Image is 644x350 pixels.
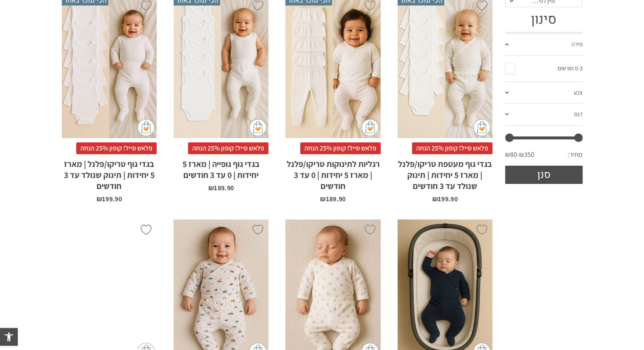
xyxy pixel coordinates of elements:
img: cat-mini-atc.png [249,119,266,136]
div: מחיר: — [505,148,583,166]
span: ₪ [208,183,214,192]
a: מידה [505,34,583,56]
img: cat-mini-atc.png [362,119,379,136]
span: ₪ [320,194,326,203]
span: ₪ [432,194,438,203]
h2: בגדי גוף מעטפת טריקו/פלנל | מארז 5 יחידות | תינוק שנולד עד 3 חודשים [398,154,492,192]
bdi: 189.90 [208,183,234,192]
h2: בגדי גוף גופייה | מארז 5 יחידות | 0 עד 3 חודשים [174,154,268,181]
span: פלאש סייל! קופון 25% הנחה [412,142,492,154]
bdi: 189.90 [320,194,345,203]
a: צבע [505,82,583,104]
span: פלאש סייל! קופון 25% הנחה [300,142,381,154]
h2: בגדי גוף טריקו/פלנל | מארז 5 יחידות | תינוק שנולד עד 3 חודשים [62,154,157,192]
a: דגם [505,104,583,126]
h3: סינון [505,11,583,28]
a: 0-3 חודשים [505,62,583,75]
button: סנן [505,166,583,184]
img: cat-mini-atc.png [473,119,490,136]
span: פלאש סייל! קופון 25% הנחה [188,142,268,154]
span: פלאש סייל! קופון 25% הנחה [76,142,157,154]
span: ₪ [97,194,102,203]
span: ₪350 [519,150,534,159]
h2: רגליות לתינוקות טריקו/פלנל | מארז 5 יחידות | 0 עד 3 חודשים [285,154,380,192]
bdi: 199.90 [97,194,122,203]
bdi: 199.90 [432,194,458,203]
img: cat-mini-atc.png [138,119,155,136]
span: ₪80 [505,150,519,159]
